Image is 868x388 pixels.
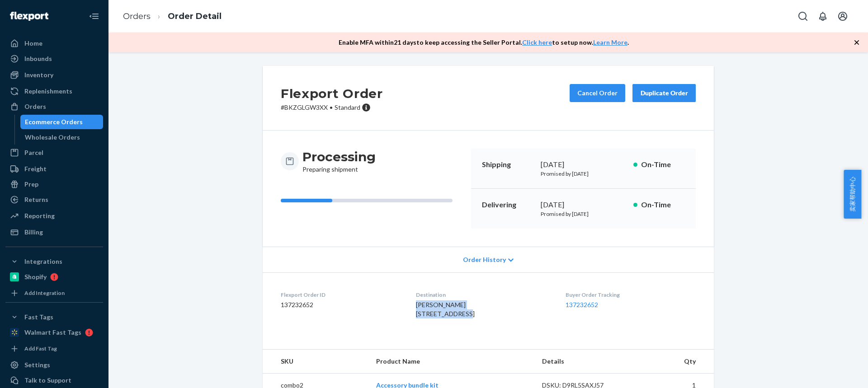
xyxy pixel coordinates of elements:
[5,68,103,82] a: Inventory
[24,313,53,322] div: Fast Tags
[570,84,625,102] button: Cancel Order
[116,3,229,30] ol: breadcrumbs
[339,38,629,47] p: Enable MFA within 21 days to keep accessing the Seller Portal. to setup now. .
[632,84,696,102] button: Duplicate Order
[5,162,103,176] a: Freight
[25,133,80,142] div: Wholesale Orders
[281,291,401,299] dt: Flexport Order ID
[5,99,103,114] a: Orders
[641,159,685,170] p: On-Time
[24,102,46,111] div: Orders
[24,328,81,337] div: Walmart Fast Tags
[330,103,333,111] span: •
[24,87,72,96] div: Replenishments
[24,211,55,220] div: Reporting
[541,210,626,218] p: Promised by [DATE]
[302,149,376,174] div: Preparing shipment
[416,301,475,318] span: [PERSON_NAME] [STREET_ADDRESS]
[5,325,103,340] a: Walmart Fast Tags
[24,257,62,266] div: Integrations
[566,301,598,309] a: 137232652
[844,170,861,219] button: 卖家帮助中心
[24,376,71,385] div: Talk to Support
[24,180,38,189] div: Prep
[814,7,832,25] button: Open notifications
[5,51,103,66] a: Inbounds
[281,103,383,112] p: # BKZGLGW3XX
[24,148,43,157] div: Parcel
[24,345,57,352] div: Add Fast Tag
[541,159,626,170] div: [DATE]
[20,115,104,129] a: Ecommerce Orders
[24,54,52,63] div: Inbounds
[5,254,103,269] button: Integrations
[24,195,48,204] div: Returns
[25,117,83,126] div: Ecommerce Orders
[5,209,103,223] a: Reporting
[24,39,42,48] div: Home
[482,200,533,210] p: Delivering
[522,38,552,46] a: Click here
[463,255,506,264] span: Order History
[168,11,222,21] a: Order Detail
[5,84,103,98] a: Replenishments
[335,103,360,111] span: Standard
[5,225,103,239] a: Billing
[566,291,696,299] dt: Buyer Order Tracking
[10,12,48,21] img: Flexport logo
[85,7,103,25] button: Close Navigation
[24,289,65,297] div: Add Integration
[24,272,47,281] div: Shopify
[20,130,104,145] a: Wholesale Orders
[5,288,103,299] a: Add Integration
[5,310,103,324] button: Fast Tags
[593,38,627,46] a: Learn More
[302,149,376,165] h3: Processing
[24,70,53,79] div: Inventory
[263,350,369,374] th: SKU
[541,170,626,178] p: Promised by [DATE]
[482,159,533,170] p: Shipping
[641,200,685,210] p: On-Time
[5,358,103,372] a: Settings
[24,164,47,173] div: Freight
[281,300,401,309] dd: 137232652
[535,350,634,374] th: Details
[123,11,151,21] a: Orders
[5,270,103,284] a: Shopify
[24,360,50,369] div: Settings
[634,350,714,374] th: Qty
[640,89,688,98] div: Duplicate Order
[5,145,103,160] a: Parcel
[281,84,383,103] h2: Flexport Order
[5,36,103,51] a: Home
[834,7,852,25] button: Open account menu
[416,291,551,299] dt: Destination
[5,343,103,354] a: Add Fast Tag
[369,350,535,374] th: Product Name
[5,373,103,388] a: Talk to Support
[5,192,103,207] a: Returns
[794,7,812,25] button: Open Search Box
[5,177,103,192] a: Prep
[24,228,43,237] div: Billing
[541,200,626,210] div: [DATE]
